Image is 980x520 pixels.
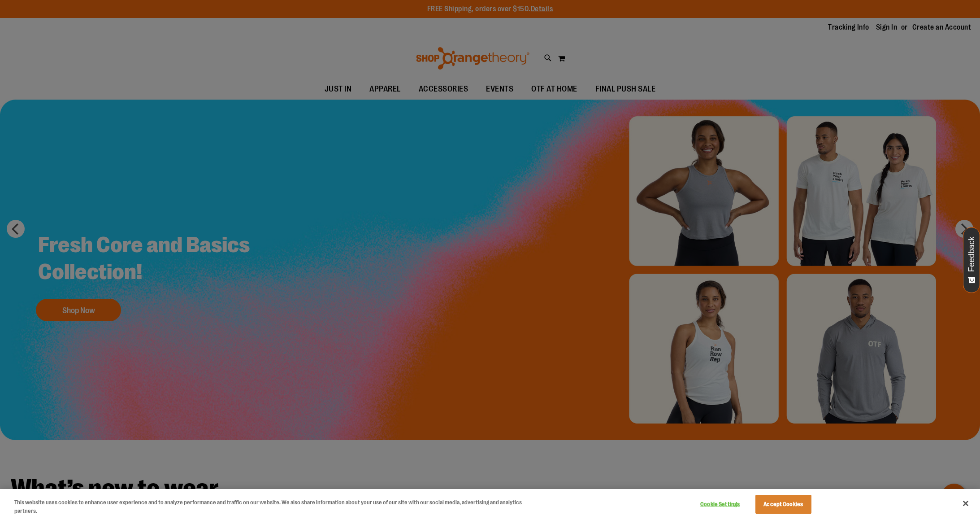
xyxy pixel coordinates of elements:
[967,236,976,272] span: Feedback
[692,495,748,513] button: Cookie Settings
[956,494,976,513] button: Close
[963,227,980,293] button: Feedback - Show survey
[755,495,811,514] button: Accept Cookies
[14,498,539,516] div: This website uses cookies to enhance user experience and to analyze performance and traffic on ou...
